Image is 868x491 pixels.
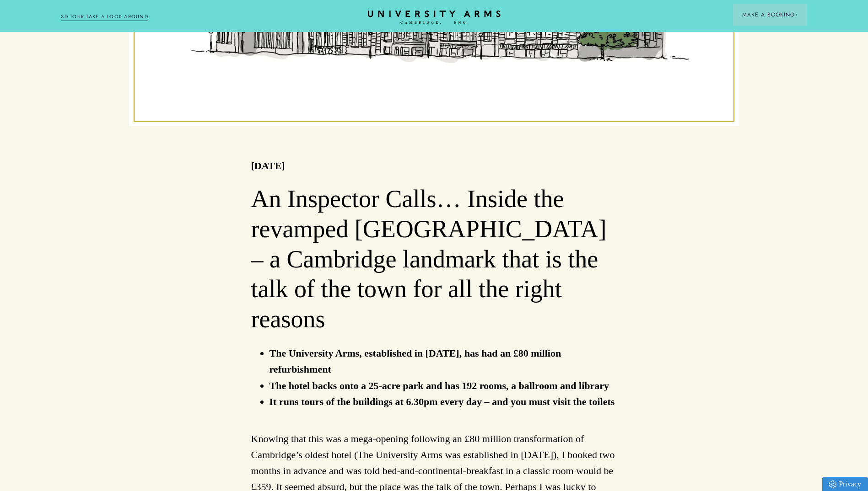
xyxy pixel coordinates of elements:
button: Make a BookingArrow icon [733,4,807,26]
strong: The hotel backs onto a 25-acre park and has 192 rooms, a ballroom and library [270,380,609,391]
a: Home [368,11,501,25]
img: Privacy [829,480,836,488]
strong: It runs tours of the buildings at 6.30pm every day – and you must visit the toilets [270,396,615,407]
img: Arrow icon [795,13,798,16]
strong: The University Arms, established in [DATE], has had an £80 million refurbishment [270,347,561,375]
p: [DATE] [251,158,285,174]
h2: An Inspector Calls… Inside the revamped [GEOGRAPHIC_DATA] – a Cambridge landmark that is the talk... [251,184,617,335]
span: Make a Booking [742,11,798,19]
a: Privacy [822,477,868,491]
a: 3D TOUR:TAKE A LOOK AROUND [61,13,148,21]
